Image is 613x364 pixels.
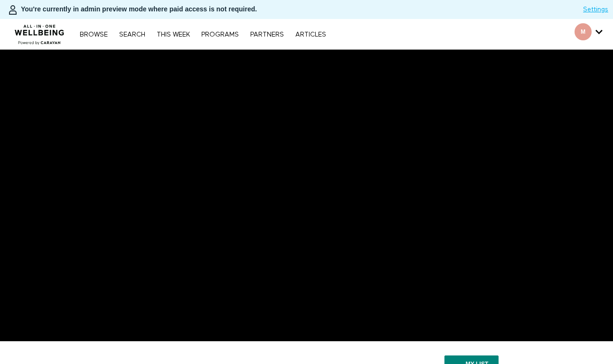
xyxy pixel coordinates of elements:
div: Secondary [567,19,610,49]
a: ARTICLES [291,31,331,38]
img: CARAVAN [11,18,68,46]
img: person-bdfc0eaa9744423c596e6e1c01710c89950b1dff7c83b5d61d716cfd8139584f.svg [7,4,19,16]
a: Settings [583,5,608,14]
a: THIS WEEK [152,31,195,38]
nav: Primary [75,29,330,39]
a: Browse [75,31,113,38]
a: PARTNERS [245,31,289,38]
a: PROGRAMS [197,31,244,38]
a: Search [114,31,150,38]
